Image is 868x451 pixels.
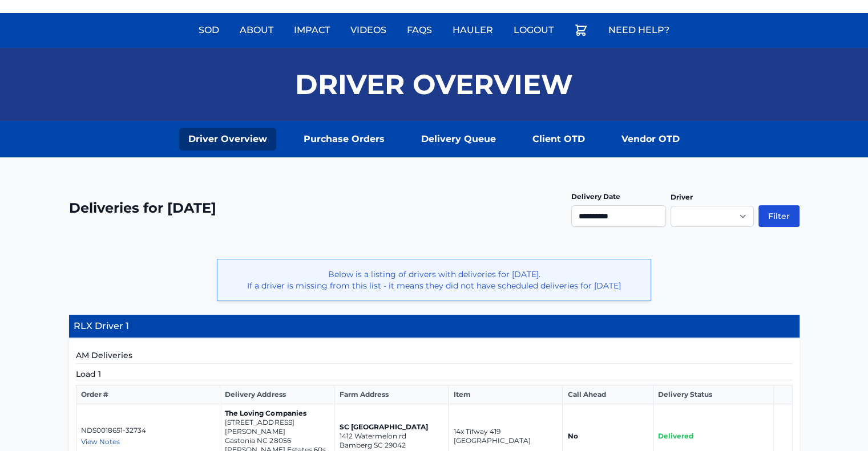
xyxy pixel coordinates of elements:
[612,128,689,151] a: Vendor OTD
[76,350,793,364] h5: AM Deliveries
[81,426,216,435] p: NDS0018651-32734
[571,192,620,201] label: Delivery Date
[400,17,439,44] a: FAQs
[758,205,800,227] button: Filter
[671,193,693,201] label: Driver
[344,17,393,44] a: Videos
[227,269,641,291] p: Below is a listing of drivers with deliveries for [DATE]. If a driver is missing from this list -...
[69,315,800,338] h4: RLX Driver 1
[294,128,394,151] a: Purchase Orders
[507,17,560,44] a: Logout
[225,436,329,445] p: Gastonia NC 28056
[601,17,676,44] a: Need Help?
[225,409,329,418] p: The Loving Companies
[339,422,443,432] p: SC [GEOGRAPHIC_DATA]
[220,385,334,404] th: Delivery Address
[81,437,120,446] span: View Notes
[567,432,578,440] strong: No
[334,385,449,404] th: Farm Address
[192,17,226,44] a: Sod
[412,128,505,151] a: Delivery Queue
[653,385,773,404] th: Delivery Status
[339,441,443,450] p: Bamberg SC 29042
[446,17,500,44] a: Hauler
[339,432,443,441] p: 1412 Watermelon rd
[287,17,337,44] a: Impact
[69,199,216,217] h2: Deliveries for [DATE]
[76,368,793,380] h5: Load 1
[233,17,280,44] a: About
[179,128,276,151] a: Driver Overview
[523,128,594,151] a: Client OTD
[563,385,653,404] th: Call Ahead
[449,385,563,404] th: Item
[76,385,220,404] th: Order #
[295,71,573,98] h1: Driver Overview
[658,432,693,440] span: Delivered
[225,418,329,436] p: [STREET_ADDRESS][PERSON_NAME]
